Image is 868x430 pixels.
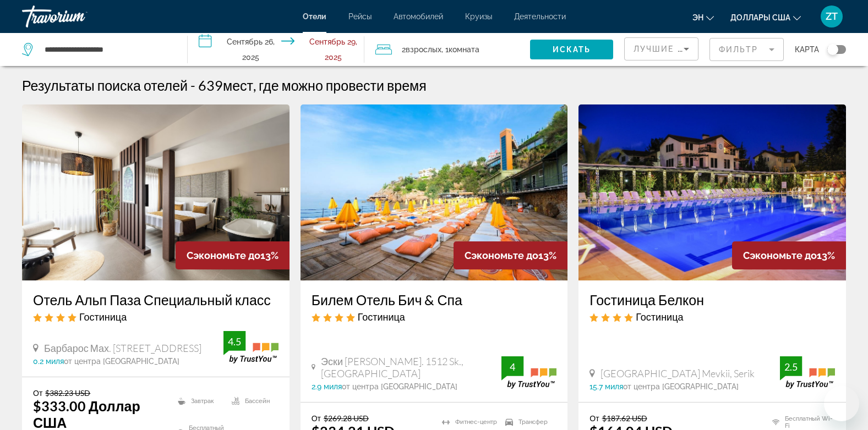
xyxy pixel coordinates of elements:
img: Изображение отеля [22,104,290,280]
span: Гостиница [79,311,127,323]
font: Бесплатный Wi-Fi [785,415,835,429]
button: Искать [530,40,613,59]
span: Искать [553,45,591,54]
div: 2.5 [780,360,802,373]
font: 2 [402,45,406,54]
span: 2.9 миля [312,382,342,391]
h2: 639 [198,77,427,93]
span: От [33,388,42,398]
del: $269.28 USD [324,414,369,423]
div: 4.5 [223,335,245,348]
span: Гостиница [636,311,683,323]
iframe: Кнопка запуска окна обмена сообщениями [824,386,859,421]
a: Травориум [22,2,132,31]
span: Карта [795,42,819,57]
del: $382.23 USD [45,388,90,398]
div: 13% [176,241,290,269]
font: Трансфер [518,418,548,426]
font: , 1 [441,45,449,54]
span: Доллары США [730,13,790,22]
img: Изображение отеля [301,104,568,280]
button: Дата заезда: Sep 26, 2025 Дата выезда: Sep 29, 2025 [188,33,364,66]
span: Сэкономьте до [465,250,538,261]
a: Рейсы [348,12,372,21]
a: Деятельности [514,12,566,21]
del: $187.62 USD [602,414,647,423]
button: Пользовательское меню [817,5,846,28]
span: от центра [GEOGRAPHIC_DATA] [64,357,179,366]
span: от центра [GEOGRAPHIC_DATA] [623,382,739,391]
span: 15.7 миля [589,382,623,391]
div: Отель 4 звезды [33,311,279,323]
span: 0.2 миля [33,357,64,366]
button: Переключить карту [819,45,846,54]
a: Отели [303,12,326,21]
div: 13% [454,241,567,269]
span: Гостиница [358,311,405,323]
span: мест, где можно провести время [223,77,427,93]
span: Барбарос Мах. [STREET_ADDRESS] [44,342,201,354]
div: 4 [501,360,523,373]
span: От [312,414,321,423]
span: от центра [GEOGRAPHIC_DATA] [342,382,457,391]
a: Отель Альп Паза Специальный класс [33,291,279,308]
span: Взрослых [406,45,441,54]
a: Круизы [465,12,492,21]
span: эн [692,13,703,22]
span: Эски [PERSON_NAME]. 1512 Sk., [GEOGRAPHIC_DATA] [321,355,501,379]
button: Изменение языка [692,9,714,25]
span: ZT [826,11,838,22]
span: Сэкономьте до [743,250,817,261]
div: Отель 4 звезды [312,311,557,323]
button: Фильтр [709,37,784,62]
span: Комната [449,45,479,54]
span: От [589,414,599,423]
span: Сэкономьте до [187,250,260,261]
a: Автомобилей [394,12,443,21]
img: trustyou-badge.svg [501,356,556,389]
img: Изображение отеля [578,104,846,280]
font: Завтрак [191,398,214,405]
font: Бассейн [245,398,270,405]
img: trustyou-badge.svg [223,331,279,363]
span: [GEOGRAPHIC_DATA] Mevkii, Serik [600,367,755,379]
font: Фитнес-центр [455,418,497,426]
button: Путешественники: 2 взрослых, 0 детей [364,33,530,66]
span: Лучшие предложения [634,45,751,53]
span: - [190,77,195,93]
h1: Результаты поиска отелей [22,77,188,93]
a: Билем Отель Бич & Спа [312,291,557,308]
a: Гостиница Белкон [589,291,835,308]
button: Изменить валюту [730,9,801,25]
div: Отель 4 звезды [589,311,835,323]
mat-select: Сортировать по [634,42,689,56]
img: trustyou-badge.svg [780,356,835,389]
div: 13% [732,241,846,269]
